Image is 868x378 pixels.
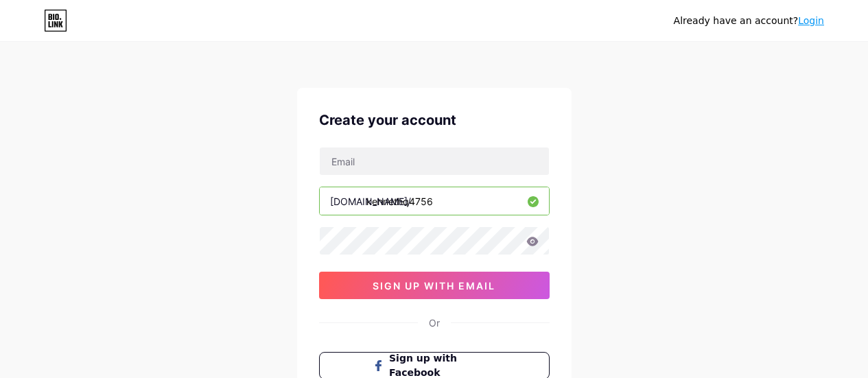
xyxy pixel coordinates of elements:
a: Login [798,15,824,26]
div: Already have an account? [674,14,824,28]
input: Email [320,147,549,175]
button: sign up with email [319,272,550,299]
span: sign up with email [373,280,495,292]
div: Or [429,316,440,330]
div: [DOMAIN_NAME]/ [330,194,411,209]
div: Create your account [319,110,550,130]
input: username [320,187,549,215]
